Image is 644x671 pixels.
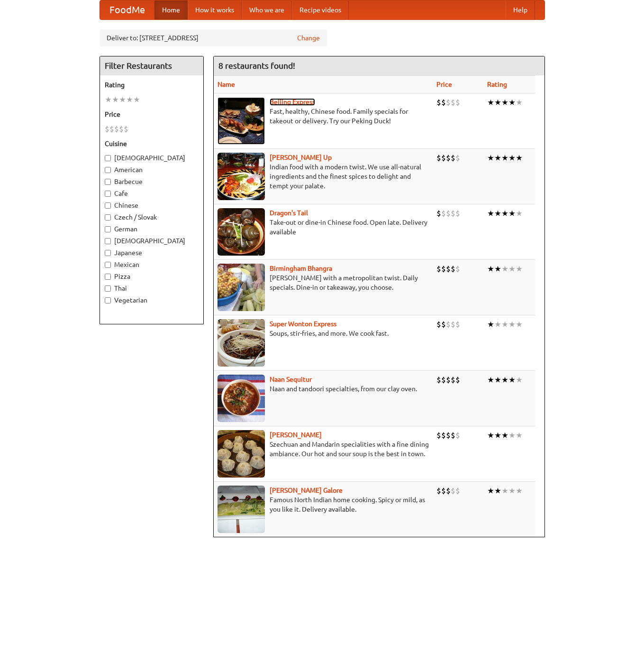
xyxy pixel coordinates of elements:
[516,153,523,163] li: ★
[105,248,199,257] label: Japanese
[105,167,111,173] input: American
[455,264,460,274] li: $
[292,0,349,19] a: Recipe videos
[105,94,112,105] li: ★
[436,264,441,274] li: $
[446,375,451,385] li: $
[494,208,501,219] li: ★
[516,486,523,496] li: ★
[436,208,441,219] li: $
[105,236,199,246] label: [DEMOGRAPHIC_DATA]
[105,139,199,148] h5: Cuisine
[436,319,441,330] li: $
[446,264,451,274] li: $
[133,94,140,105] li: ★
[494,486,501,496] li: ★
[105,177,199,186] label: Barbecue
[487,264,494,274] li: ★
[105,238,111,244] input: [DEMOGRAPHIC_DATA]
[188,0,242,19] a: How it works
[100,56,203,75] h4: Filter Restaurants
[105,284,199,293] label: Thai
[270,431,322,439] b: [PERSON_NAME]
[270,98,315,106] a: Beijing Express
[455,375,460,385] li: $
[218,208,265,256] img: dragon.jpg
[441,264,446,274] li: $
[506,0,535,19] a: Help
[105,214,111,221] input: Czech / Slovak
[516,430,523,441] li: ★
[105,212,199,222] label: Czech / Slovak
[270,320,336,328] b: Super Wonton Express
[508,486,516,496] li: ★
[451,375,455,385] li: $
[516,208,523,219] li: ★
[451,264,455,274] li: $
[494,375,501,385] li: ★
[105,285,111,292] input: Thai
[218,61,295,70] ng-pluralize: 8 restaurants found!
[508,375,516,385] li: ★
[218,430,265,478] img: shandong.jpg
[436,153,441,163] li: $
[455,208,460,219] li: $
[218,329,429,338] p: Soups, stir-fries, and more. We cook fast.
[270,209,308,217] a: Dragon's Tail
[124,124,128,134] li: $
[436,81,452,88] a: Price
[218,218,429,237] p: Take-out or dine-in Chinese food. Open late. Delivery available
[105,226,111,232] input: German
[455,319,460,330] li: $
[494,97,501,108] li: ★
[105,153,199,163] label: [DEMOGRAPHIC_DATA]
[105,80,199,90] h5: Rating
[105,179,111,185] input: Barbecue
[508,319,516,330] li: ★
[516,319,523,330] li: ★
[508,153,516,163] li: ★
[218,81,235,88] a: Name
[487,486,494,496] li: ★
[436,375,441,385] li: $
[455,97,460,108] li: $
[508,97,516,108] li: ★
[501,375,508,385] li: ★
[105,262,111,268] input: Mexican
[105,189,199,198] label: Cafe
[270,376,312,383] a: Naan Sequitur
[455,430,460,441] li: $
[270,265,332,272] a: Birmingham Bhangra
[441,97,446,108] li: $
[105,124,109,134] li: $
[451,97,455,108] li: $
[218,153,265,200] img: curryup.jpg
[516,375,523,385] li: ★
[441,430,446,441] li: $
[100,29,327,46] div: Deliver to: [STREET_ADDRESS]
[508,430,516,441] li: ★
[487,375,494,385] li: ★
[270,487,343,494] a: [PERSON_NAME] Galore
[494,319,501,330] li: ★
[501,97,508,108] li: ★
[218,375,265,422] img: naansequitur.jpg
[501,319,508,330] li: ★
[501,153,508,163] li: ★
[270,154,332,161] a: [PERSON_NAME] Up
[218,486,265,533] img: currygalore.jpg
[218,319,265,367] img: superwonton.jpg
[105,110,199,119] h5: Price
[105,297,111,303] input: Vegetarian
[451,319,455,330] li: $
[487,319,494,330] li: ★
[446,97,451,108] li: $
[501,264,508,274] li: ★
[487,153,494,163] li: ★
[501,208,508,219] li: ★
[441,208,446,219] li: $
